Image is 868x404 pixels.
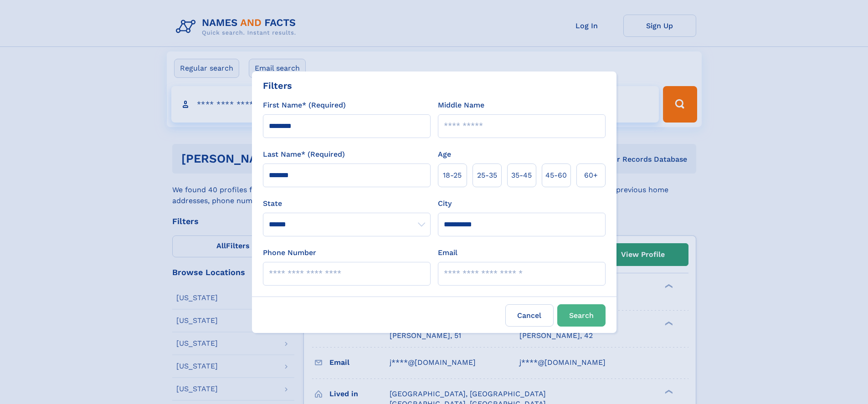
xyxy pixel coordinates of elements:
label: City [438,198,452,209]
div: Filters [263,79,292,92]
span: 45‑60 [545,170,567,181]
label: Email [438,247,457,258]
span: 60+ [584,170,598,181]
label: Last Name* (Required) [263,149,345,160]
span: 25‑35 [477,170,497,181]
span: 35‑45 [511,170,532,181]
label: State [263,198,431,209]
label: Middle Name [438,100,484,111]
button: Search [557,304,606,327]
span: 18‑25 [443,170,462,181]
label: First Name* (Required) [263,100,346,111]
label: Phone Number [263,247,316,258]
label: Cancel [505,304,554,327]
label: Age [438,149,451,160]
